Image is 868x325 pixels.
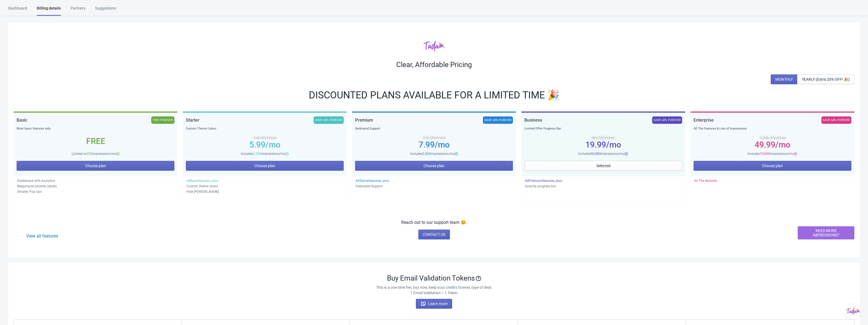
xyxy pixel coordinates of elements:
button: Choose plan [17,161,174,171]
div: Clear, Affordable Pricing [14,60,854,69]
span: Includes impressions/mo [241,152,286,156]
button: YEARLY (Extra 20% OFF! 🎉) [797,74,854,84]
span: /mo [606,140,621,149]
span: Includes impressions/mo [748,152,794,156]
button: Selected [524,161,682,171]
iframe: chat widget [845,303,863,320]
div: Free [17,139,174,143]
span: Choose plan [424,164,444,168]
span: 2,000 [422,152,431,156]
div: Starter [186,116,199,124]
div: Limited to impressions/mo [17,151,174,157]
div: Basic [17,116,27,124]
a: View all features [26,233,58,239]
div: DISCOUNTED PLANS AVAILABLE FOR A LIMITED TIME 🎉 [14,91,854,100]
span: MONTHLY [775,77,793,82]
p: This is a one-time fee, buy now, keep your credits forever, type of deal. [14,285,854,290]
div: SAVE 60% FOREVER [821,116,851,124]
span: 75,000 [760,152,770,156]
button: NEED MORE IMPRESSIONS? [798,226,854,239]
div: Billing details [37,5,61,16]
span: All Basic features, plus: [186,179,219,183]
span: All Premium features, plus: [525,179,563,183]
button: Learn more [416,299,452,309]
div: Partners [71,5,85,15]
p: Responsive (mobile, tablet) [17,183,174,189]
p: Hide [PERSON_NAME] [186,189,343,194]
p: Dashboard with Analytics [17,178,174,183]
span: All The features [694,179,717,183]
span: CONTACT US [423,232,445,237]
button: Choose plan [694,161,851,171]
div: Business [524,116,542,124]
span: Learn more [421,301,447,306]
div: 14.99 /mo [186,136,344,140]
span: Includes impressions/mo [410,152,455,156]
div: 5.99 [186,143,344,147]
span: Includes impressions/mo [578,152,625,156]
button: Choose plan [186,161,344,171]
div: 49.99 /mo [524,136,682,140]
div: Suggestions [95,5,116,15]
span: YEARLY (Extra 20% OFF! 🎉) [802,77,850,82]
div: SAVE 60% FOREVER [652,116,682,124]
p: Scarcity progress bar [525,183,682,189]
div: 124.99 /mo [694,136,851,140]
div: Most basic features only [17,126,174,131]
p: Smaller Pop Ups [17,189,174,194]
div: Enterprise [694,116,714,124]
div: 19.99 /mo [355,136,513,140]
div: Custom Theme Colors [186,126,344,131]
p: Custom theme colors [186,183,343,189]
div: 7.99 [355,143,513,147]
div: 49.99 [694,143,851,147]
span: All Starter features, plus: [356,179,390,183]
span: /mo [775,140,790,149]
div: All The Features & Lots of Impressions [694,126,851,131]
div: SAVE 60% FOREVER [314,116,344,124]
span: NEED MORE IMPRESSIONS? [802,228,850,237]
button: MONTHLY [771,74,797,84]
a: CONTACT US [418,230,450,239]
div: 19.99 [524,143,682,147]
div: SAVE 60% FOREVER [483,116,513,124]
div: Limited Offer Progress Bar [524,126,682,131]
span: 500 [86,152,92,156]
div: Premium [355,116,373,124]
span: 1,000 [253,152,261,156]
span: Selected [596,164,610,168]
span: 50,000 [591,152,601,156]
div: Buy Email Validation Tokens [14,274,854,282]
p: Dedicated Support [356,183,512,189]
span: Choose plan [254,164,275,168]
button: Choose plan [355,161,513,171]
span: /mo [265,140,280,149]
p: Reach out to our support team 😊. [401,219,467,226]
img: tadacolor.png [424,40,444,52]
div: FREE FOREVER [151,116,174,124]
span: /mo [435,140,450,149]
div: Dedicated Support [355,126,513,131]
span: Choose plan [762,164,783,168]
span: Choose plan [85,164,106,168]
p: 1 Email Validation = 1 Token [14,290,854,296]
div: Dashboard [8,5,27,15]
